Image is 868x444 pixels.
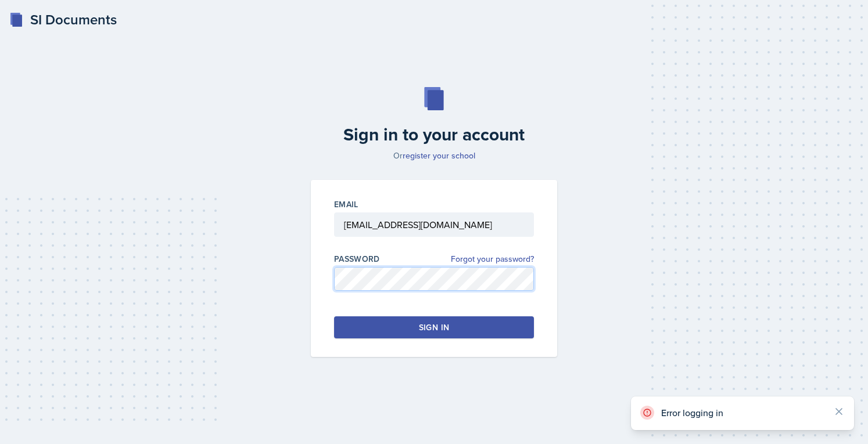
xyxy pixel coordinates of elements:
[334,316,534,338] button: Sign in
[304,150,564,161] p: Or
[304,124,564,145] h2: Sign in to your account
[9,9,117,30] a: SI Documents
[334,253,380,265] label: Password
[451,253,534,265] a: Forgot your password?
[661,407,824,418] p: Error logging in
[419,322,449,333] div: Sign in
[334,198,358,210] label: Email
[334,212,534,237] input: Email
[403,150,475,161] a: register your school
